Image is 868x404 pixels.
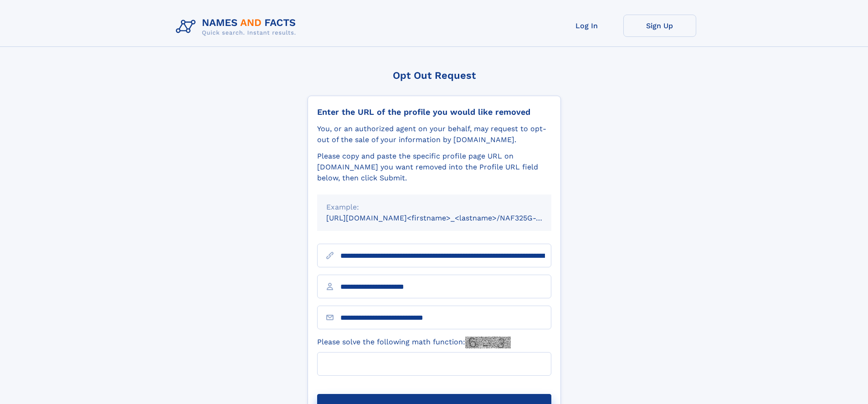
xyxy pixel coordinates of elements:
div: Example: [326,202,542,213]
img: Logo Names and Facts [172,15,303,39]
div: Opt Out Request [308,70,561,81]
div: Enter the URL of the profile you would like removed [317,107,551,117]
div: Please copy and paste the specific profile page URL on [DOMAIN_NAME] you want removed into the Pr... [317,151,551,184]
label: Please solve the following math function: [317,337,511,348]
a: Log In [550,15,623,37]
small: [URL][DOMAIN_NAME]<firstname>_<lastname>/NAF325G-xxxxxxxx [326,214,569,222]
div: You, or an authorized agent on your behalf, may request to opt-out of the sale of your informatio... [317,123,551,145]
a: Sign Up [623,15,696,37]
